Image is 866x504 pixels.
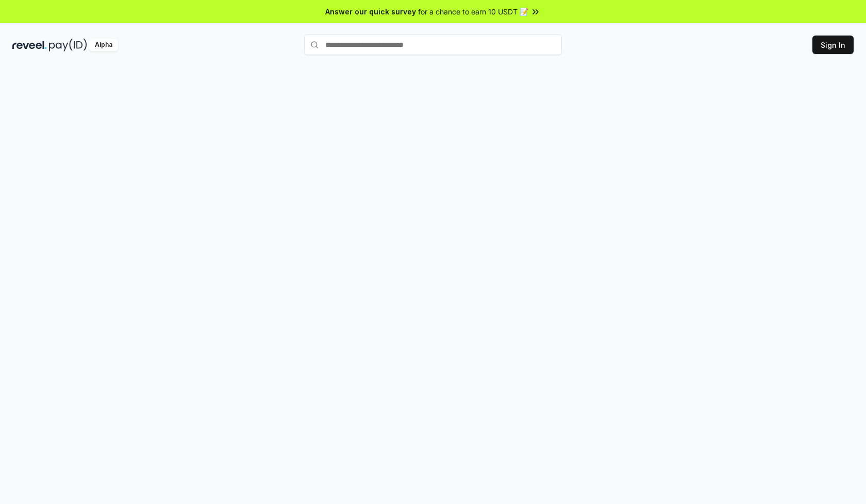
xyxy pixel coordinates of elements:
[812,36,854,54] button: Sign In
[49,39,87,51] img: pay_id
[89,39,118,51] div: Alpha
[325,6,416,17] span: Answer our quick survey
[418,6,528,17] span: for a chance to earn 10 USDT 📝
[12,39,47,51] img: reveel_dark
